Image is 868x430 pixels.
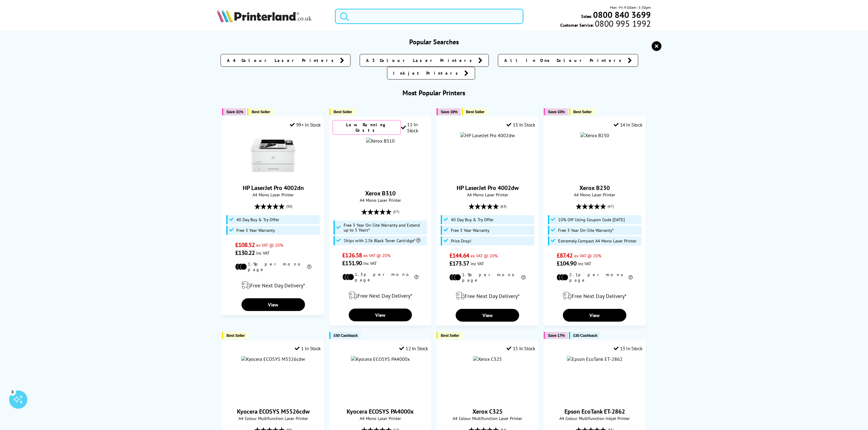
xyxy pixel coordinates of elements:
button: Save 31% [222,108,246,115]
span: Extremely Compact A4 Mono Laser Printer [558,239,636,243]
span: £130.22 [235,249,255,257]
span: All In One Colour Printers [504,57,625,63]
button: Best Seller [437,332,462,339]
button: Save 17% [544,332,568,339]
img: Printerland Logo [217,9,312,22]
button: Save 19% [437,108,461,115]
span: ex VAT @ 20% [574,253,601,259]
li: 2.1p per mono page [557,272,633,283]
div: 14 In Stock [614,122,642,128]
span: 10% Off Using Coupon Code [DATE] [558,217,625,222]
span: A4 Colour Laser Printers [227,57,337,63]
span: Free 3 Year On-Site Warranty* [558,228,614,233]
span: Save 31% [226,110,243,114]
div: modal_delivery [225,277,321,294]
span: A4 Colour Multifunction Laser Printer [440,415,535,421]
button: Best Seller [569,108,595,115]
img: Epson EcoTank ET-2862 [567,356,623,362]
div: 3 [9,388,16,395]
button: Best Seller [329,108,355,115]
a: Kyocera ECOSYS M5526cdw [241,356,305,362]
img: Xerox B230 [580,132,609,138]
a: HP LaserJet Pro 4002dn [243,184,304,192]
span: Price Drop! [451,239,471,243]
span: £30 Cashback [573,333,597,338]
button: Best Seller [247,108,273,115]
li: 1.3p per mono page [342,272,419,283]
span: Save 19% [441,110,458,114]
b: 0800 840 3699 [593,9,651,20]
span: Best Seller [466,110,485,114]
a: Printerland Logo [217,9,328,24]
a: View [456,309,519,322]
span: £151.90 [342,259,362,267]
span: A4 Mono Laser Printer [333,415,428,421]
span: ex VAT @ 20% [363,252,390,258]
span: Best Seller [334,110,352,114]
a: HP LaserJet Pro 4002dw [460,132,515,138]
div: 13 In Stock [614,345,642,351]
span: Free 3 Year Warranty [451,228,489,233]
span: A4 Mono Laser Printer [225,192,321,198]
span: 0800 995 1992 [594,21,651,26]
img: Kyocera ECOSYS PA4000x [351,356,410,362]
a: A3 Colour Laser Printers [360,54,489,67]
a: All In One Colour Printers [498,54,638,67]
span: Best Seller [573,110,592,114]
button: Best Seller [462,108,488,115]
span: Free 3 Year Warranty [236,228,275,233]
div: modal_delivery [440,287,535,304]
a: HP LaserJet Pro 4002dw [457,184,519,192]
span: A4 Mono Laser Printer [440,192,535,198]
a: A4 Colour Laser Printers [221,54,351,67]
span: £173.57 [449,259,469,267]
a: View [563,309,626,322]
span: (57) [393,206,400,218]
button: Save 33% [544,108,568,115]
a: Xerox C325 [472,408,503,415]
a: Inkjet Printers [387,67,475,80]
span: A4 Colour Multifunction Laser Printer [225,415,321,421]
span: £144.64 [449,252,469,259]
img: Xerox B310 [366,138,395,144]
div: 11 In Stock [401,121,428,134]
span: inc VAT [578,261,591,266]
span: Inkjet Printers [393,70,461,76]
a: Epson EcoTank ET-2862 [564,408,625,415]
span: 40 Day Buy & Try Offer [236,217,279,222]
h3: Popular Searches [217,38,651,46]
div: modal_delivery [547,287,643,304]
span: A4 Colour Multifunction Inkjet Printer [547,415,643,421]
span: (63) [500,201,506,212]
a: View [242,298,305,311]
span: Customer Service: [560,21,651,28]
img: Xerox C325 [473,356,502,362]
button: Best Seller [222,332,248,339]
span: Best Seller [226,333,245,338]
span: £126.58 [342,251,362,259]
button: £50 Cashback [329,332,361,339]
span: A4 Mono Laser Printer [333,197,428,203]
span: £108.52 [235,241,255,249]
span: Ships with 2.5k Black Toner Cartridge* [344,238,420,243]
a: HP LaserJet Pro 4002dn [250,173,296,179]
a: View [349,309,412,321]
div: Low Running Costs [333,120,401,135]
span: A4 Mono Laser Printer [547,192,643,198]
button: £30 Cashback [569,332,600,339]
img: HP LaserJet Pro 4002dn [250,132,296,178]
span: (30) [286,201,292,212]
li: 1.9p per mono page [449,272,526,283]
span: A3 Colour Laser Printers [366,57,475,63]
div: modal_delivery [333,287,428,304]
span: inc VAT [471,261,484,266]
span: ex VAT @ 20% [256,242,283,248]
span: ex VAT @ 20% [471,253,498,259]
a: Xerox B310 [365,189,396,197]
span: Save 17% [548,333,565,338]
